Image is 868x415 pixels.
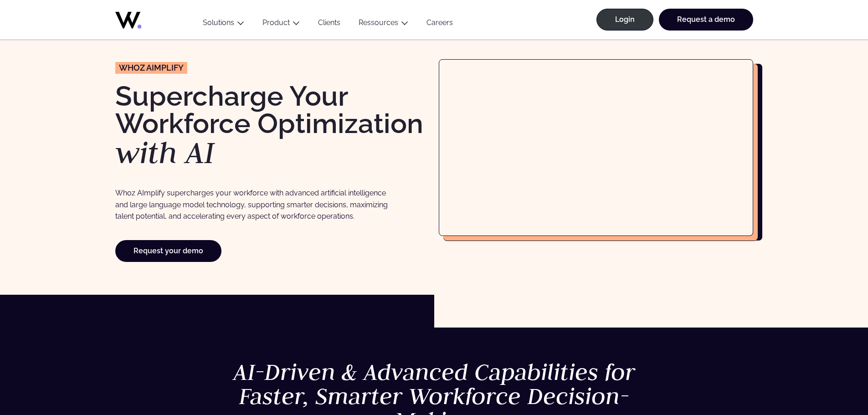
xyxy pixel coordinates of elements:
[359,18,398,27] a: Ressources
[439,60,753,236] iframe: Whoz AImplify-Full Scope
[659,9,753,31] a: Request a demo
[808,355,855,402] iframe: Chatbot
[115,240,221,262] a: Request your demo
[115,132,215,172] em: with AI
[309,18,349,31] a: Clients
[262,18,290,27] a: Product
[417,18,462,31] a: Careers
[194,18,253,31] button: Solutions
[349,18,417,31] button: Ressources
[253,18,309,31] button: Product
[119,64,184,72] span: wHOZ aIMPLIFY
[115,187,398,222] p: Whoz AImplify supercharges your workforce with advanced artificial intelligence and large languag...
[115,82,430,168] h1: Supercharge Your Workforce Optimization
[596,9,653,31] a: Login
